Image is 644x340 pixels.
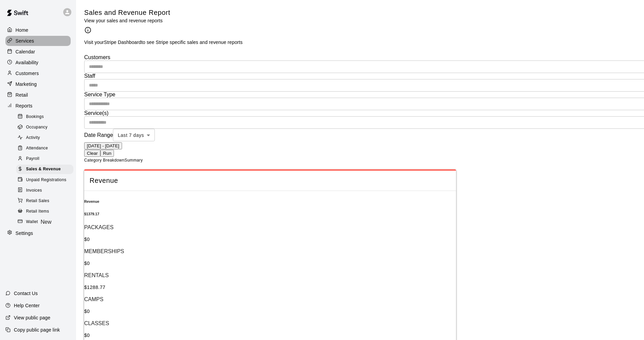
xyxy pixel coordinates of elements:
[104,40,141,45] a: Stripe Dashboard
[84,199,456,203] h6: Revenue
[16,59,39,66] p: Availability
[16,143,76,154] a: Attendance
[84,260,456,267] p: $0
[16,175,76,185] a: Unpaid Registrations
[16,206,76,217] a: Retail Items
[16,217,76,227] a: WalletNew
[113,129,155,141] div: Last 7 days
[5,36,71,46] a: Services
[84,110,109,116] span: Service(s)
[100,150,114,157] button: Run
[16,112,76,122] a: Bookings
[16,154,76,164] a: Payroll
[16,230,33,237] p: Settings
[5,101,71,111] a: Reports
[84,308,456,315] p: $0
[26,198,49,204] span: Retail Sales
[84,158,124,163] span: Category Breakdown
[84,224,456,230] p: PACKAGES
[84,272,456,278] p: RENTALS
[84,212,456,216] h6: $ 1379.17
[16,38,34,44] p: Services
[5,25,71,35] a: Home
[16,144,73,153] div: Attendance
[16,48,35,55] p: Calendar
[84,17,170,24] p: View your sales and revenue reports
[84,248,456,254] p: MEMBERSHIPS
[16,185,76,196] a: Invoices
[38,219,54,225] span: New
[14,290,38,297] p: Contact Us
[5,47,71,57] a: Calendar
[14,302,40,309] p: Help Center
[26,135,40,141] span: Activity
[84,296,456,302] p: CAMPS
[84,8,170,17] h5: Sales and Revenue Report
[16,196,73,206] div: Retail Sales
[5,228,71,238] a: Settings
[16,165,73,174] div: Sales & Revenue
[16,102,32,109] p: Reports
[84,92,115,97] span: Service Type
[26,155,39,162] span: Payroll
[84,284,456,291] p: $1288.77
[16,81,37,88] p: Marketing
[16,154,73,164] div: Payroll
[26,208,49,215] span: Retail Items
[84,236,456,243] p: $0
[14,314,50,321] p: View public page
[16,112,73,122] div: Bookings
[16,27,28,33] p: Home
[26,219,38,225] span: Wallet
[84,73,95,79] span: Staff
[16,217,73,227] div: WalletNew
[84,150,100,157] button: Clear
[16,175,73,185] div: Unpaid Registrations
[16,186,73,195] div: Invoices
[26,145,48,152] span: Attendance
[124,158,143,163] span: Summary
[14,326,60,333] p: Copy public page link
[16,70,39,77] p: Customers
[16,164,76,175] a: Sales & Revenue
[16,196,76,206] a: Retail Sales
[84,320,456,326] p: CLASSES
[90,176,451,185] span: Revenue
[16,92,28,98] p: Retail
[16,122,76,132] a: Occupancy
[16,133,73,143] div: Activity
[5,90,71,100] a: Retail
[84,142,122,149] button: [DATE] - [DATE]
[84,54,110,60] span: Customers
[16,207,73,216] div: Retail Items
[5,57,71,68] a: Availability
[26,177,66,184] span: Unpaid Registrations
[16,133,76,143] a: Activity
[26,124,48,131] span: Occupancy
[84,332,456,339] p: $0
[16,123,73,132] div: Occupancy
[5,68,71,78] a: Customers
[26,187,42,194] span: Invoices
[26,166,61,173] span: Sales & Revenue
[26,114,44,120] span: Bookings
[5,79,71,89] a: Marketing
[84,132,113,138] span: Date Range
